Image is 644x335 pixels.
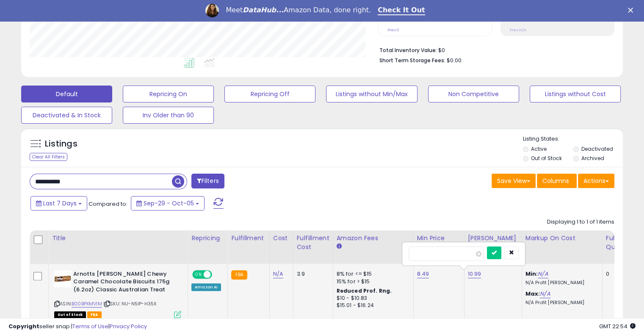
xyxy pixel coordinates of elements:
[379,47,437,54] b: Total Inventory Value:
[581,155,604,162] label: Archived
[337,243,342,250] small: Amazon Fees.
[131,196,205,210] button: Sep-29 - Oct-05
[525,234,599,243] div: Markup on Cost
[581,145,613,152] label: Deactivated
[297,270,326,278] div: 3.9
[525,280,596,286] p: N/A Profit [PERSON_NAME]
[226,6,371,14] div: Meet Amazon Data, done right.
[522,230,602,264] th: The percentage added to the cost of goods (COGS) that forms the calculator for Min & Max prices.
[599,322,636,330] span: 2025-10-13 22:54 GMT
[88,200,127,208] span: Compared to:
[231,234,265,243] div: Fulfillment
[191,234,224,243] div: Repricing
[542,177,569,185] span: Columns
[205,4,219,17] img: Profile image for Georgie
[87,311,102,318] span: FBA
[387,28,399,33] small: Prev: 0
[578,174,614,188] button: Actions
[45,138,77,150] h5: Listings
[54,311,86,318] span: All listings that are currently out of stock and unavailable for purchase on Amazon
[540,290,550,298] a: N/A
[30,196,87,210] button: Last 7 Days
[628,8,636,13] div: Close
[379,57,445,64] b: Short Term Storage Fees:
[193,271,204,278] span: ON
[547,218,614,226] div: Displaying 1 to 1 of 1 items
[8,323,147,331] div: seller snap | |
[43,199,77,208] span: Last 7 Days
[337,295,407,302] div: $10 - $10.83
[224,86,315,102] button: Repricing Off
[231,270,247,280] small: FBA
[378,6,425,15] a: Check It Out
[273,270,283,278] a: N/A
[337,234,410,243] div: Amazon Fees
[21,107,112,124] button: Deactivated & In Stock
[537,174,577,188] button: Columns
[531,145,547,152] label: Active
[21,86,112,102] button: Default
[144,199,194,208] span: Sep-29 - Oct-05
[52,234,184,243] div: Title
[191,283,221,291] div: Amazon AI
[243,6,284,14] i: DataHub...
[538,270,548,278] a: N/A
[273,234,290,243] div: Cost
[379,44,608,55] li: $0
[525,270,538,278] b: Min:
[531,155,562,162] label: Out of Stock
[72,300,102,307] a: B00BPXMV1M
[30,153,67,161] div: Clear All Filters
[337,302,407,309] div: $15.01 - $16.24
[447,56,462,64] span: $0.00
[73,270,176,296] b: Arnotts [PERSON_NAME] Chewy Caramel Chocolate Biscuits 175g (6.2oz) Classic Australian Treat
[8,322,39,330] strong: Copyright
[110,322,147,330] a: Privacy Policy
[54,270,71,287] img: 41Oto9E7quL._SL40_.jpg
[530,86,621,102] button: Listings without Cost
[468,234,518,243] div: [PERSON_NAME]
[191,174,224,188] button: Filters
[606,234,635,252] div: Fulfillable Quantity
[72,322,108,330] a: Terms of Use
[525,290,540,298] b: Max:
[123,86,214,102] button: Repricing On
[510,28,526,33] small: Prev: N/A
[326,86,417,102] button: Listings without Min/Max
[468,270,481,278] a: 10.99
[297,234,329,252] div: Fulfillment Cost
[103,300,156,307] span: | SKU: NU-N5IP-H35X
[492,174,536,188] button: Save View
[337,270,407,278] div: 8% for <= $15
[337,287,392,294] b: Reduced Prof. Rng.
[428,86,519,102] button: Non Competitive
[525,300,596,306] p: N/A Profit [PERSON_NAME]
[54,270,181,317] div: ASIN:
[211,271,224,278] span: OFF
[417,270,429,278] a: 8.49
[417,234,461,243] div: Min Price
[523,135,623,143] p: Listing States:
[123,107,214,124] button: Inv Older than 90
[337,278,407,285] div: 15% for > $15
[606,270,632,278] div: 0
